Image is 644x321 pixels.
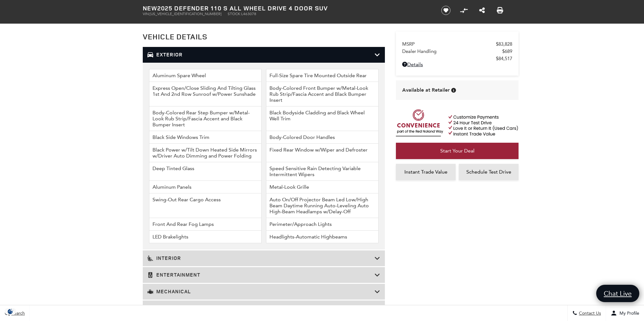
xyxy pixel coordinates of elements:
[402,49,512,54] a: Dealer Handling $689
[577,311,601,316] span: Contact Us
[149,82,262,106] li: Express Open/Close Sliding And Tilting Glass 1st And 2nd Row Sunroof w/Power Sunshade
[266,181,379,193] li: Metal-Look Grille
[241,12,256,16] span: L463078
[147,255,375,261] h3: Interior
[149,131,262,144] li: Black Side Windows Trim
[479,7,485,14] a: Share this New 2025 Defender 110 S All Wheel Drive 4 Door SUV
[439,5,453,15] button: Save vehicle
[601,289,635,298] span: Chat Live
[459,164,519,180] a: Schedule Test Drive
[266,231,379,243] li: Headlights-Automatic Highbeams
[266,82,379,106] li: Body-Colored Front Bumper w/Metal-Look Rub Strip/Fascia Accent and Black Bumper Insert
[396,183,519,283] iframe: YouTube video player
[440,148,475,154] span: Start Your Deal
[149,218,262,231] li: Front And Rear Fog Lamps
[266,69,379,82] li: Full-Size Spare Tire Mounted Outside Rear
[402,56,512,61] a: $84,517
[149,106,262,131] li: Body-Colored Rear Step Bumper w/Metal-Look Rub Strip/Fascia Accent and Black Bumper Insert
[3,308,18,315] img: Opt-Out Icon
[266,131,379,144] li: Body-Colored Door Handles
[402,61,512,67] a: Details
[147,272,375,278] h3: Entertainment
[396,143,519,159] a: Start Your Deal
[396,164,456,180] a: Instant Trade Value
[459,6,469,15] button: Compare Vehicle
[147,52,375,58] h3: Exterior
[143,31,385,42] h2: Vehicle Details
[606,305,644,321] button: Open user profile menu
[149,181,262,193] li: Aluminum Panels
[143,4,157,12] strong: New
[3,308,18,315] section: Click to Open Cookie Consent Modal
[402,41,512,47] a: MSRP $83,828
[402,87,450,94] span: Available at Retailer
[502,49,512,54] span: $689
[404,169,447,175] span: Instant Trade Value
[266,144,379,162] li: Fixed Rear Window w/Wiper and Defroster
[617,311,639,316] span: My Profile
[596,285,639,302] a: Chat Live
[266,106,379,131] li: Black Bodyside Cladding and Black Wheel Well Trim
[150,12,221,16] span: [US_VEHICLE_IDENTIFICATION_NUMBER]
[466,169,511,175] span: Schedule Test Drive
[402,49,502,54] span: Dealer Handling
[496,56,512,61] span: $84,517
[149,231,262,243] li: LED Brakelights
[149,144,262,162] li: Black Power w/Tilt Down Heated Side Mirrors w/Driver Auto Dimming and Power Folding
[228,12,241,16] span: Stock:
[143,5,430,12] h1: 2025 Defender 110 S All Wheel Drive 4 Door SUV
[149,193,262,218] li: Swing-Out Rear Cargo Access
[143,12,150,16] span: VIN:
[149,69,262,82] li: Aluminum Spare Wheel
[497,7,503,14] a: Print this New 2025 Defender 110 S All Wheel Drive 4 Door SUV
[266,193,379,218] li: Auto On/Off Projector Beam Led Low/High Beam Daytime Running Auto-Leveling Auto High-Beam Headlam...
[149,162,262,181] li: Deep Tinted Glass
[266,218,379,231] li: Perimeter/Approach Lights
[147,289,375,295] h3: Mechanical
[266,162,379,181] li: Speed Sensitive Rain Detecting Variable Intermittent Wipers
[496,41,512,47] span: $83,828
[402,41,496,47] span: MSRP
[451,88,456,93] div: Vehicle is in stock and ready for immediate delivery. Due to demand, availability is subject to c...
